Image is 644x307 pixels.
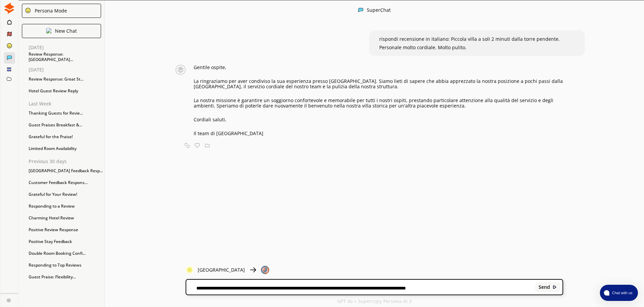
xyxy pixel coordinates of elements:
p: [GEOGRAPHIC_DATA] [198,267,245,273]
p: La ringraziamo per aver condiviso la sua esperienza presso [GEOGRAPHIC_DATA]. Siamo lieti di sape... [194,79,563,89]
div: Responding to Top Reviews [25,260,104,270]
p: La nostra missione è garantire un soggiorno confortevole e memorabile per tutti i nostri ospiti, ... [194,98,563,109]
div: Guest Praise: Flexibility... [25,272,104,282]
div: [GEOGRAPHIC_DATA] Feedback Resp... [25,166,104,176]
div: Grateful for the Praise! [25,132,104,142]
div: Persona Mode [32,8,67,13]
p: GPT 4o + Supercopy Persona-AI 3 [337,299,412,304]
div: Double Room Booking Confi... [25,248,104,258]
div: Review Response: [GEOGRAPHIC_DATA]... [25,52,104,62]
div: Responding to Feedback: A... [25,284,104,294]
p: New Chat [55,28,77,34]
img: Close [186,266,194,274]
img: Close [261,266,269,274]
b: Send [539,284,550,290]
p: Il team di [GEOGRAPHIC_DATA] [194,131,563,136]
p: [DATE] [29,45,104,50]
button: atlas-launcher [600,285,638,301]
span: Chat with us [609,290,634,296]
div: Positive Review Response [25,225,104,235]
img: Close [7,298,11,302]
p: [DATE] [29,67,104,72]
div: Responding to a Review [25,201,104,211]
img: Close [171,65,190,75]
div: Customer Feedback Respons... [25,178,104,188]
div: Guest Praises Breakfast &... [25,120,104,130]
div: SuperChat [367,7,391,14]
span: rispondi recensione in italiano: Piccola villa a soli 2 minuti dalla torre pendente. Personale mo... [379,36,560,51]
img: Close [46,28,52,33]
img: Close [552,285,557,289]
div: Charming Hotel Review [25,213,104,223]
img: Favorite [195,143,200,148]
img: Close [4,3,15,14]
img: Close [249,266,257,274]
a: Close [1,294,18,305]
div: Limited Room Availability [25,144,104,154]
div: Positive Stay Feedback [25,237,104,247]
img: Copy [185,143,190,148]
img: Close [25,7,31,13]
div: Thanking Guests for Revie... [25,108,104,118]
p: Last Week [29,101,104,106]
p: Cordiali saluti, [194,117,563,122]
p: Gentile ospite, [194,65,563,70]
div: Review Response: Great St... [25,74,104,84]
div: Grateful for Your Review! [25,189,104,199]
img: Save [205,143,210,148]
div: Hotel Guest Review Reply [25,86,104,96]
img: Close [358,7,363,13]
p: Previous 30 days [29,159,104,164]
